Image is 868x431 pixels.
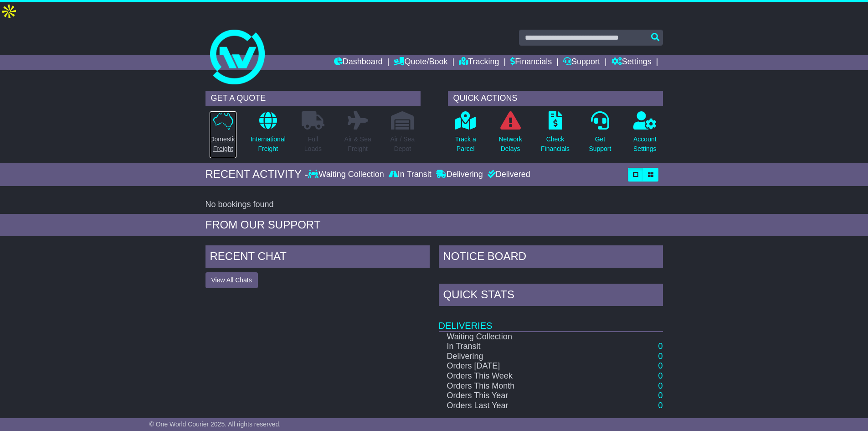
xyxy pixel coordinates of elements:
a: Tracking [459,55,499,70]
a: AccountSettings [633,111,657,159]
p: Domestic Freight [210,135,236,154]
td: Orders This Week [439,371,601,381]
p: Get Support [589,135,611,154]
a: InternationalFreight [250,111,286,159]
div: Delivering [434,170,485,180]
a: DomesticFreight [209,111,236,159]
div: RECENT CHAT [205,245,430,270]
a: Dashboard [334,55,383,70]
a: 0 [658,342,663,351]
div: In Transit [386,170,434,180]
a: 0 [658,352,663,361]
a: NetworkDelays [498,111,522,159]
p: Track a Parcel [455,135,476,154]
td: Orders [DATE] [439,361,601,371]
div: GET A QUOTE [205,91,421,106]
a: Track aParcel [455,111,477,159]
div: QUICK ACTIONS [448,91,663,106]
div: RECENT ACTIVITY - [205,168,308,181]
span: © One World Courier 2025. All rights reserved. [149,421,281,428]
p: Account Settings [633,135,657,154]
p: Check Financials [541,135,570,154]
div: Delivered [485,170,530,180]
div: FROM OUR SUPPORT [205,218,663,232]
td: Waiting Collection [439,332,601,342]
div: No bookings found [205,200,663,210]
p: Air & Sea Freight [344,135,371,154]
td: Orders Last Year [439,401,601,411]
td: In Transit [439,342,601,352]
p: Network Delays [498,135,522,154]
div: NOTICE BOARD [439,245,663,270]
a: Support [563,55,600,70]
p: Air / Sea Depot [390,135,415,154]
td: Orders This Year [439,391,601,401]
a: 0 [658,401,663,410]
p: Full Loads [302,135,324,154]
a: CheckFinancials [540,111,570,159]
a: Settings [611,55,652,70]
a: Quote/Book [394,55,447,70]
div: Quick Stats [439,284,663,308]
a: 0 [658,391,663,400]
td: Delivering [439,352,601,362]
td: Orders This Month [439,381,601,391]
a: 0 [658,371,663,380]
div: Waiting Collection [308,170,386,180]
a: Financials [510,55,552,70]
button: View All Chats [205,272,258,288]
td: Deliveries [439,308,663,332]
a: 0 [658,381,663,390]
p: International Freight [251,135,286,154]
a: 0 [658,361,663,370]
a: GetSupport [588,111,611,159]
